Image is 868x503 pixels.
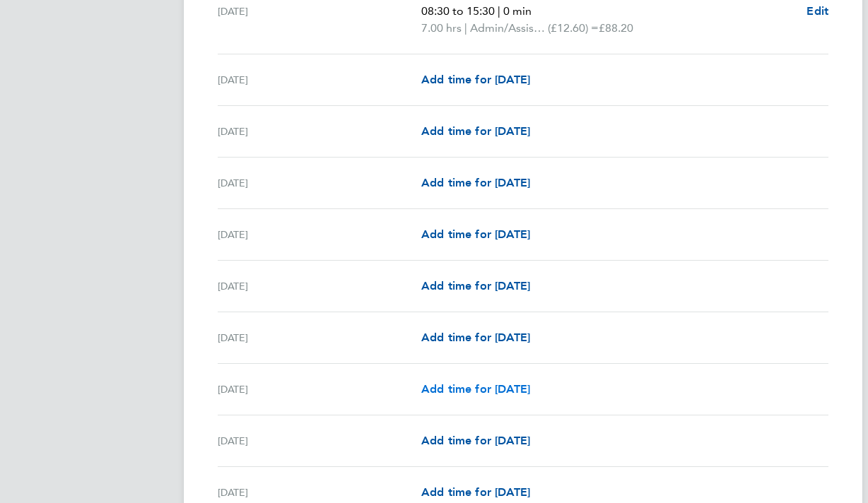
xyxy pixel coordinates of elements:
[470,20,548,37] span: Admin/Assistant Coach Rate
[498,4,500,18] span: |
[218,432,421,449] div: [DATE]
[421,279,530,292] span: Add time for [DATE]
[421,434,530,447] span: Add time for [DATE]
[807,4,828,18] span: Edit
[421,226,530,243] a: Add time for [DATE]
[218,329,421,346] div: [DATE]
[421,123,530,140] a: Add time for [DATE]
[421,124,530,138] span: Add time for [DATE]
[421,484,530,501] a: Add time for [DATE]
[421,73,530,86] span: Add time for [DATE]
[548,21,599,35] span: (£12.60) =
[421,71,530,88] a: Add time for [DATE]
[807,3,828,20] a: Edit
[421,331,530,344] span: Add time for [DATE]
[218,3,421,37] div: [DATE]
[218,71,421,88] div: [DATE]
[421,4,495,18] span: 08:30 to 15:30
[464,21,467,35] span: |
[421,227,530,241] span: Add time for [DATE]
[218,484,421,501] div: [DATE]
[421,381,530,398] a: Add time for [DATE]
[218,381,421,398] div: [DATE]
[421,329,530,346] a: Add time for [DATE]
[421,382,530,396] span: Add time for [DATE]
[421,21,462,35] span: 7.00 hrs
[421,432,530,449] a: Add time for [DATE]
[218,123,421,140] div: [DATE]
[218,226,421,243] div: [DATE]
[421,485,530,499] span: Add time for [DATE]
[421,174,530,191] a: Add time for [DATE]
[503,4,532,18] span: 0 min
[421,278,530,295] a: Add time for [DATE]
[218,278,421,295] div: [DATE]
[218,174,421,191] div: [DATE]
[599,21,633,35] span: £88.20
[421,176,530,189] span: Add time for [DATE]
